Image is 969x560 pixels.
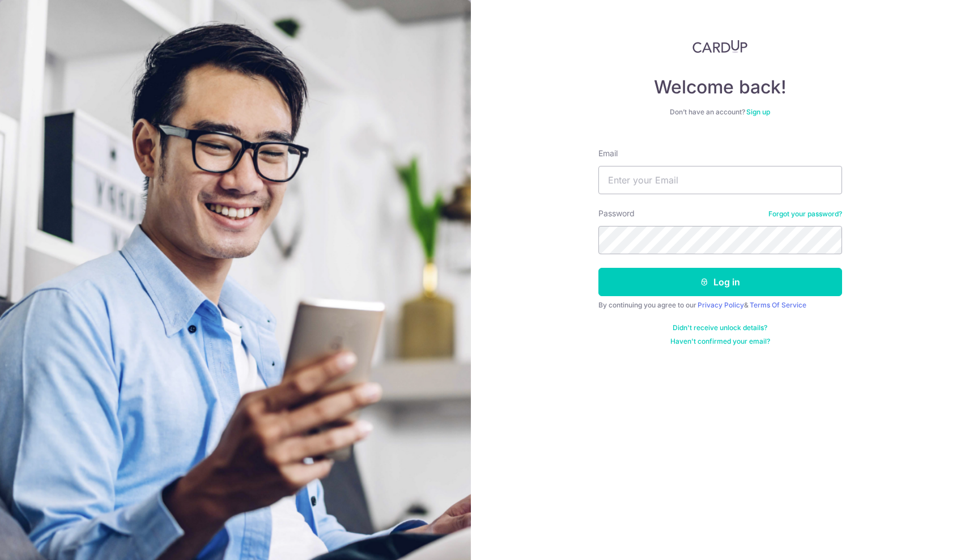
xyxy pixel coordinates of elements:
div: Don’t have an account? [598,108,842,117]
label: Email [598,148,618,159]
h4: Welcome back! [598,76,842,99]
a: Sign up [746,108,770,116]
img: CardUp Logo [692,40,748,53]
input: Enter your Email [598,166,842,194]
div: By continuing you agree to our & [598,301,842,310]
a: Haven't confirmed your email? [670,337,770,346]
a: Terms Of Service [750,301,806,309]
a: Didn't receive unlock details? [673,323,767,332]
button: Log in [598,268,842,296]
label: Password [598,208,635,219]
a: Privacy Policy [698,301,744,309]
a: Forgot your password? [768,210,842,219]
